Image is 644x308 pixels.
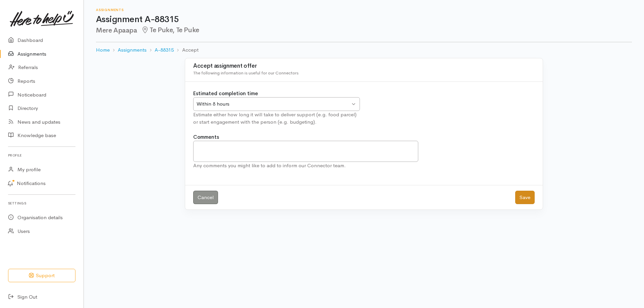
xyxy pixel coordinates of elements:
[193,63,535,69] h3: Accept assignment offer
[193,191,218,204] a: Cancel
[96,42,632,58] nav: breadcrumb
[174,46,198,54] li: Accept
[118,46,147,54] a: Assignments
[96,8,632,12] h6: Assignments
[8,151,75,160] h6: Profile
[96,46,110,54] a: Home
[193,162,418,170] div: Any comments you might like to add to inform our Connector team.
[141,26,199,34] span: Te Puke, Te Puke
[193,111,360,126] div: Estimate either how long it will take to deliver support (e.g. food parcel) or start engagement w...
[515,191,535,204] button: Save
[8,199,75,208] h6: Settings
[96,15,632,24] h1: Assignment A-88315
[155,46,174,54] a: A-88315
[193,90,258,98] label: Estimated completion time
[96,26,632,34] h2: Mere Apaapa
[197,100,350,108] div: Within 8 hours
[8,269,75,283] button: Support
[193,70,299,76] span: The following information is useful for our Connectors
[193,133,219,141] label: Comments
